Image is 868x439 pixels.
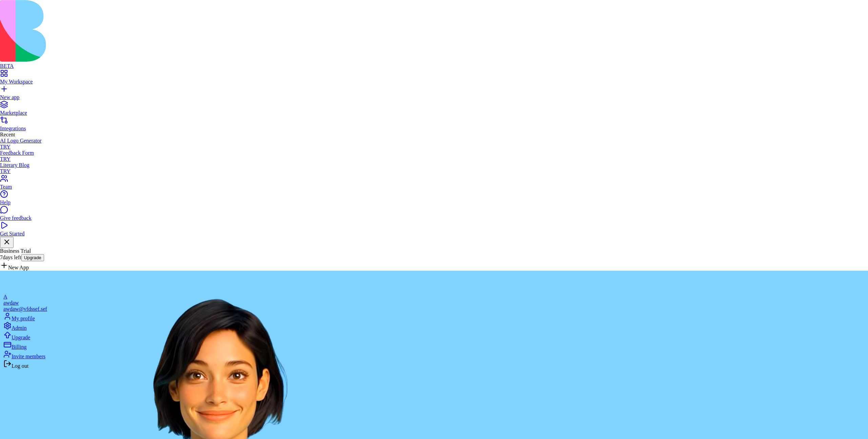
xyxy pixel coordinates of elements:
div: awdaw [3,300,47,306]
span: Upgrade [12,335,30,340]
a: Billing [3,341,47,350]
a: Admin [3,322,47,331]
span: My profile [12,316,35,321]
span: Admin [12,325,26,331]
div: awdaw@vfdssef.sef [3,306,47,312]
span: A [3,294,7,300]
span: Invite members [12,354,45,359]
span: Billing [12,344,26,350]
a: Aawdawawdaw@vfdssef.sef [3,294,47,312]
a: Invite members [3,350,47,360]
a: Upgrade [3,331,47,341]
a: My profile [3,312,47,322]
span: Log out [12,363,28,369]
